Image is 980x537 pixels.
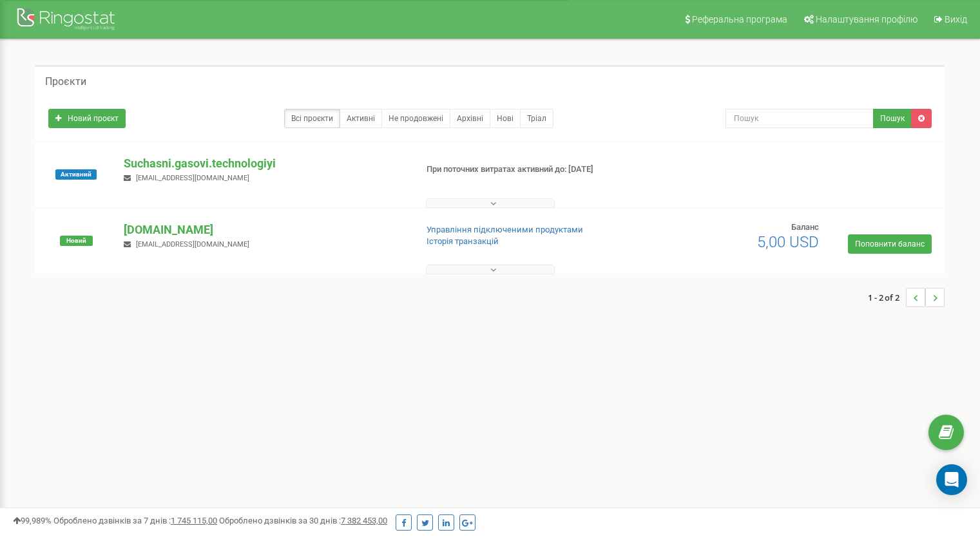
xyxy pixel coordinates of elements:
[219,516,387,525] span: Оброблено дзвінків за 30 днів :
[53,516,217,525] span: Оброблено дзвінків за 7 днів :
[427,236,499,246] a: Історія транзакцій
[55,169,97,180] span: Активний
[791,222,819,232] span: Баланс
[450,109,490,128] a: Архівні
[945,14,967,24] span: Вихід
[284,109,340,128] a: Всі проєкти
[45,76,86,88] h5: Проєкти
[48,109,126,128] a: Новий проєкт
[340,109,382,128] a: Активні
[936,464,967,495] div: Open Intercom Messenger
[124,155,405,172] p: Suchasni.gasovi.technologiyi
[868,275,945,320] nav: ...
[848,234,932,254] a: Поповнити баланс
[13,516,52,525] span: 99,989%
[757,233,819,251] span: 5,00 USD
[868,288,906,307] span: 1 - 2 of 2
[341,516,387,525] u: 7 382 453,00
[136,240,249,249] span: [EMAIL_ADDRESS][DOMAIN_NAME]
[490,109,521,128] a: Нові
[816,14,918,24] span: Налаштування профілю
[520,109,553,128] a: Тріал
[873,109,912,128] button: Пошук
[427,164,633,176] p: При поточних витратах активний до: [DATE]
[381,109,450,128] a: Не продовжені
[136,174,249,182] span: [EMAIL_ADDRESS][DOMAIN_NAME]
[171,516,217,525] u: 1 745 115,00
[427,225,583,234] a: Управління підключеними продуктами
[124,221,405,238] p: [DOMAIN_NAME]
[725,109,874,128] input: Пошук
[692,14,787,24] span: Реферальна програма
[60,236,93,246] span: Новий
